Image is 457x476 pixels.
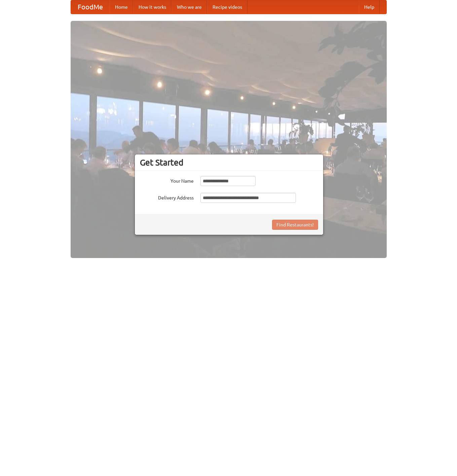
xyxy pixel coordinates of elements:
[359,0,380,14] a: Help
[207,0,247,14] a: Recipe videos
[140,157,318,168] h3: Get Started
[110,0,133,14] a: Home
[140,176,194,184] label: Your Name
[133,0,172,14] a: How it works
[172,0,207,14] a: Who we are
[272,220,318,230] button: Find Restaurants!
[71,0,110,14] a: FoodMe
[140,193,194,201] label: Delivery Address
